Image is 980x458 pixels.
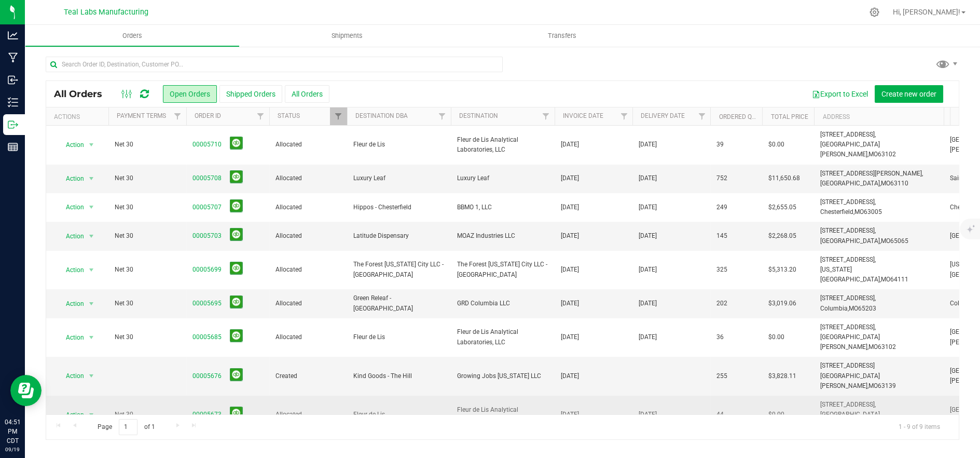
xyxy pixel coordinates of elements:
[768,203,796,212] span: $2,655.05
[770,113,808,120] a: Total Price
[768,371,796,381] span: $3,828.11
[716,299,727,308] span: 202
[639,265,657,275] span: [DATE]
[353,260,445,279] span: The Forest [US_STATE] City LLC - [GEOGRAPHIC_DATA]
[820,362,875,369] span: [STREET_ADDRESS]
[890,419,948,435] span: 1 - 9 of 9 items
[192,203,222,212] a: 00005707
[820,411,880,428] span: [GEOGRAPHIC_DATA][PERSON_NAME],
[820,208,854,215] span: Chesterfield,
[820,198,876,206] span: [STREET_ADDRESS],
[85,330,98,345] span: select
[119,419,137,435] input: 1
[878,151,896,158] span: 63102
[641,112,685,119] a: Delivery Date
[563,112,603,119] a: Invoice Date
[457,371,548,381] span: Growing Jobs [US_STATE] LLC
[768,231,796,241] span: $2,268.05
[716,140,724,150] span: 39
[353,140,445,150] span: Fleur de Lis
[716,265,727,275] span: 325
[768,140,784,150] span: $0.00
[639,140,657,150] span: [DATE]
[820,333,880,351] span: [GEOGRAPHIC_DATA][PERSON_NAME],
[820,324,876,331] span: [STREET_ADDRESS],
[163,85,217,103] button: Open Orders
[457,405,548,425] span: Fleur de Lis Analytical Laboratories, LLC
[890,237,908,245] span: 65065
[192,332,222,342] a: 00005685
[275,299,341,308] span: Allocated
[169,107,186,125] a: Filter
[820,227,876,234] span: [STREET_ADDRESS],
[10,375,42,406] iframe: Resource center
[890,180,908,187] span: 63110
[820,141,880,158] span: [GEOGRAPHIC_DATA][PERSON_NAME],
[805,85,875,103] button: Export to Excel
[108,31,156,41] span: Orders
[561,410,579,420] span: [DATE]
[252,107,269,125] a: Filter
[716,371,727,381] span: 255
[85,171,98,186] span: select
[639,410,657,420] span: [DATE]
[117,112,166,119] a: Payment Terms
[561,231,579,241] span: [DATE]
[57,369,85,383] span: Action
[893,8,960,16] span: Hi, [PERSON_NAME]!
[868,382,878,389] span: MO
[85,229,98,244] span: select
[459,112,498,119] a: Destination
[457,327,548,347] span: Fleur de Lis Analytical Laboratories, LLC
[54,88,113,100] span: All Orders
[864,208,882,215] span: 63005
[454,25,669,47] a: Transfers
[768,265,796,275] span: $5,313.20
[868,343,878,351] span: MO
[85,200,98,214] span: select
[115,231,180,241] span: Net 30
[820,305,849,312] span: Columbia,
[275,332,341,342] span: Allocated
[561,173,579,183] span: [DATE]
[820,266,881,283] span: [US_STATE][GEOGRAPHIC_DATA],
[561,203,579,212] span: [DATE]
[716,410,724,420] span: 44
[25,25,240,47] a: Orders
[768,332,784,342] span: $0.00
[85,408,98,422] span: select
[537,107,555,125] a: Filter
[814,107,944,126] th: Address
[353,173,445,183] span: Luxury Leaf
[615,107,632,125] a: Filter
[275,265,341,275] span: Allocated
[353,332,445,342] span: Fleur de Lis
[85,138,98,152] span: select
[115,173,180,183] span: Net 30
[561,299,579,308] span: [DATE]
[275,371,341,381] span: Created
[868,151,878,158] span: MO
[85,263,98,277] span: select
[716,231,727,241] span: 145
[330,107,347,125] a: Filter
[768,410,784,420] span: $0.00
[89,419,163,435] span: Page of 1
[719,113,758,120] a: Ordered qty
[353,203,445,212] span: Hippos - Chesterfield
[8,52,18,63] inline-svg: Manufacturing
[54,113,104,120] div: Actions
[64,8,148,17] span: Teal Labs Manufacturing
[457,135,548,155] span: Fleur de Lis Analytical Laboratories, LLC
[639,299,657,308] span: [DATE]
[8,119,18,130] inline-svg: Outbound
[716,203,727,212] span: 249
[57,138,85,152] span: Action
[275,140,341,150] span: Allocated
[278,112,300,119] a: Status
[275,410,341,420] span: Allocated
[768,173,800,183] span: $11,650.68
[115,332,180,342] span: Net 30
[115,410,180,420] span: Net 30
[5,446,20,453] p: 09/19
